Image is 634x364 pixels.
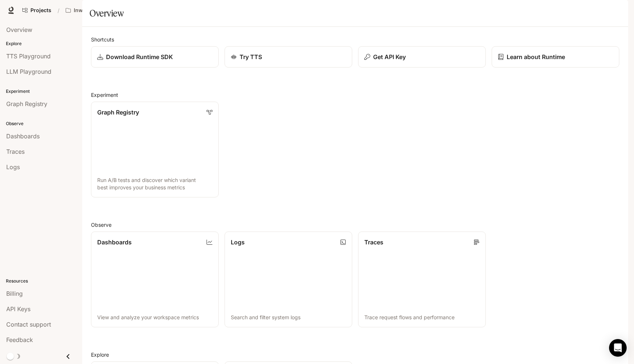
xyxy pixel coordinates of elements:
h1: Overview [90,6,124,21]
h2: Shortcuts [91,36,619,43]
a: TracesTrace request flows and performance [358,232,486,327]
p: Download Runtime SDK [106,52,173,61]
p: Logs [231,238,245,247]
a: Download Runtime SDK [91,46,219,68]
div: / [55,7,62,14]
p: Try TTS [240,52,262,61]
p: View and analyze your workspace metrics [97,314,212,321]
a: Try TTS [225,46,352,68]
p: Learn about Runtime [507,52,565,61]
p: Dashboards [97,238,132,247]
p: Get API Key [373,52,406,61]
a: LogsSearch and filter system logs [225,232,352,327]
span: Projects [30,7,51,14]
div: Open Intercom Messenger [609,339,627,357]
p: Search and filter system logs [231,314,346,321]
p: Inworld AI Demos kamil [74,7,115,14]
p: Graph Registry [97,108,139,117]
button: Open workspace menu [62,3,126,18]
p: Run A/B tests and discover which variant best improves your business metrics [97,176,212,191]
a: Go to projects [19,3,55,18]
p: Traces [364,238,383,247]
a: Graph RegistryRun A/B tests and discover which variant best improves your business metrics [91,102,219,197]
p: Trace request flows and performance [364,314,480,321]
h2: Experiment [91,91,619,99]
a: Learn about Runtime [492,46,619,68]
h2: Observe [91,221,619,229]
a: DashboardsView and analyze your workspace metrics [91,232,219,327]
button: Get API Key [358,46,486,68]
h2: Explore [91,351,619,358]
